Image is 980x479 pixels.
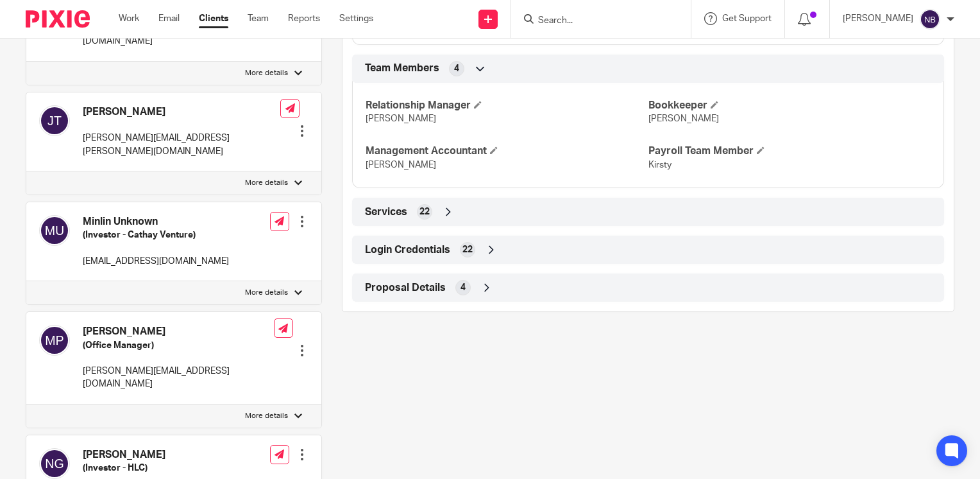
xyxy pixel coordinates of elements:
[339,12,373,25] a: Settings
[454,62,459,75] span: 4
[119,12,139,25] a: Work
[83,105,280,119] h4: [PERSON_NAME]
[83,448,229,462] h4: [PERSON_NAME]
[245,288,288,298] p: More details
[39,105,70,136] img: svg%3E
[83,255,229,268] p: [EMAIL_ADDRESS][DOMAIN_NAME]
[648,114,719,123] span: [PERSON_NAME]
[39,448,70,479] img: svg%3E
[843,12,913,25] p: [PERSON_NAME]
[248,12,269,25] a: Team
[366,99,648,112] h4: Relationship Manager
[365,205,407,219] span: Services
[366,114,436,123] span: [PERSON_NAME]
[83,365,274,391] p: [PERSON_NAME][EMAIL_ADDRESS][DOMAIN_NAME]
[460,281,466,294] span: 4
[537,15,652,27] input: Search
[199,12,228,25] a: Clients
[648,99,931,112] h4: Bookkeeper
[158,12,180,25] a: Email
[722,14,772,23] span: Get Support
[920,9,940,30] img: svg%3E
[365,62,439,75] span: Team Members
[83,229,229,241] h5: (Investor - Cathay Venture)
[366,161,436,170] span: [PERSON_NAME]
[419,205,430,218] span: 22
[83,325,274,338] h4: [PERSON_NAME]
[245,411,288,421] p: More details
[26,10,90,28] img: Pixie
[462,243,473,256] span: 22
[648,161,672,170] span: Kirsty
[365,243,450,257] span: Login Credentials
[83,215,229,229] h4: Minlin Unknown
[245,68,288,78] p: More details
[39,215,70,246] img: svg%3E
[83,339,274,352] h5: (Office Manager)
[365,281,446,295] span: Proposal Details
[648,144,931,158] h4: Payroll Team Member
[83,132,280,158] p: [PERSON_NAME][EMAIL_ADDRESS][PERSON_NAME][DOMAIN_NAME]
[39,325,70,356] img: svg%3E
[245,178,288,188] p: More details
[83,462,229,475] h5: (Investor - HLC)
[288,12,320,25] a: Reports
[366,144,648,158] h4: Management Accountant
